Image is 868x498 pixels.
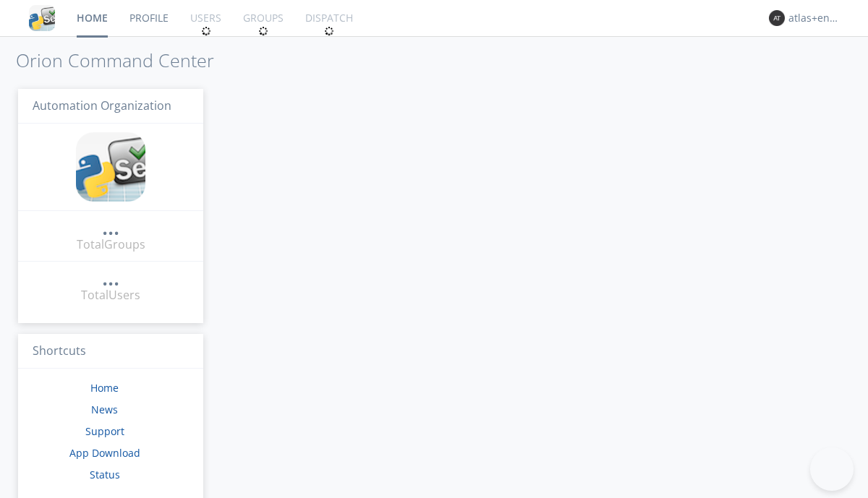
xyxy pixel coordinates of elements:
img: spin.svg [324,26,334,36]
div: atlas+english0002 [788,11,843,25]
iframe: Toggle Customer Support [810,447,854,491]
a: Home [90,381,119,395]
span: Automation Organization [33,98,171,113]
a: App Download [69,446,140,460]
img: spin.svg [258,26,268,36]
a: Support [85,424,124,438]
div: Total Groups [77,236,145,253]
h3: Shortcuts [18,334,203,369]
div: ... [102,220,119,234]
img: cddb5a64eb264b2086981ab96f4c1ba7 [76,132,145,202]
a: ... [102,270,119,287]
img: 373638.png [769,10,785,26]
div: Total Users [81,287,140,304]
a: News [91,403,118,416]
img: cddb5a64eb264b2086981ab96f4c1ba7 [29,5,55,31]
div: ... [102,270,119,285]
a: ... [102,220,119,236]
a: Status [90,468,120,481]
img: spin.svg [201,26,211,36]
